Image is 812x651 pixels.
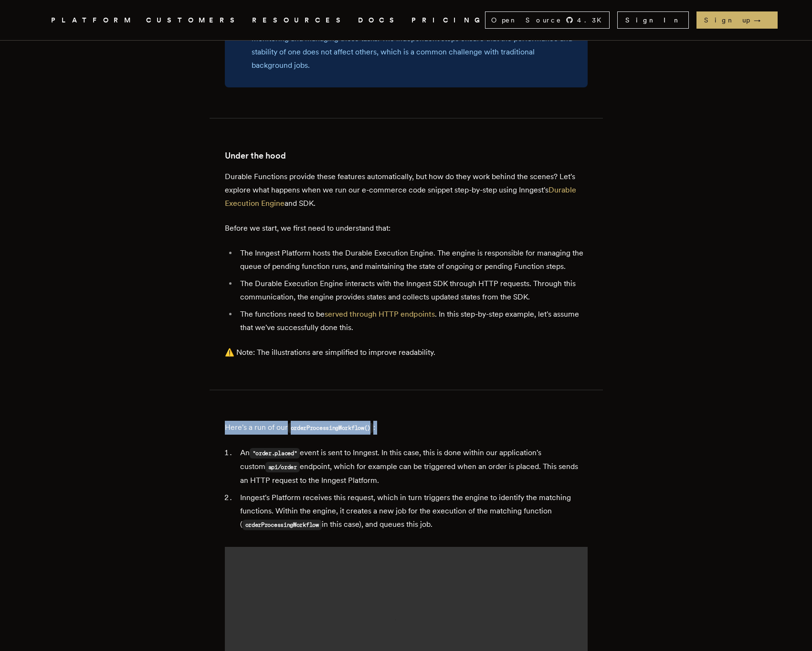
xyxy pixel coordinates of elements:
[237,277,588,304] li: The Durable Execution Engine interacts with the Inngest SDK through HTTP requests. Through this c...
[225,421,588,435] p: Here's a run of our :
[146,14,241,26] a: CUSTOMERS
[696,11,778,29] a: Sign up
[265,462,300,472] code: api/order
[225,222,588,235] p: Before we start, we first need to understand that:
[237,491,588,532] li: Inngest's Platform receives this request, which in turn triggers the engine to identify the match...
[577,15,607,25] span: 4.3 K
[225,149,588,162] h3: Under the hood
[325,309,435,319] a: served through HTTP endpoints
[411,14,485,26] a: PRICING
[358,14,400,26] a: DOCS
[225,185,576,208] a: Durable Execution Engine
[288,423,374,433] code: orderProcessingWorkflow()
[243,520,322,530] code: orderProcessingWorkflow
[617,11,689,29] a: Sign In
[237,246,588,273] li: The Inngest Platform hosts the Durable Execution Engine. The engine is responsible for managing t...
[754,15,770,25] span: →
[237,446,588,487] li: An event is sent to Inngest. In this case, this is done within our application's custom endpoint,...
[225,170,588,210] p: Durable Functions provide these features automatically, but how do they work behind the scenes? L...
[51,14,135,26] button: PLATFORM
[491,15,562,25] span: Open Source
[225,346,588,359] p: ⚠️ Note: The illustrations are simplified to improve readability.
[252,14,347,26] button: RESOURCES
[250,448,300,459] code: "order.placed"
[237,308,588,334] li: The functions need to be . In this step-by-step example, let's assume that we've successfully don...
